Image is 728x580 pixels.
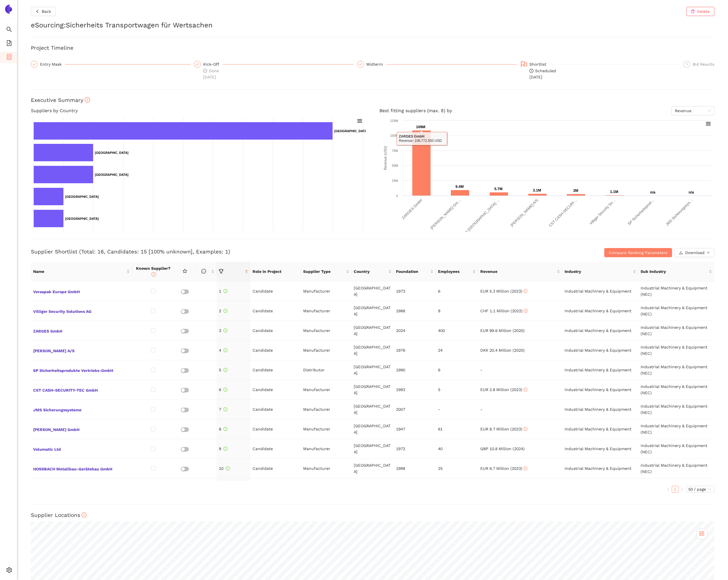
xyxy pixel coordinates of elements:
td: Manufacturer [301,478,351,498]
span: check [196,63,199,66]
span: Revenue [480,268,556,275]
span: Villiger Security Solutions AG [33,307,130,315]
text: 1.1M [610,190,618,194]
span: info-circle [523,289,527,293]
td: - [436,400,478,419]
span: [PERSON_NAME] GmbH [33,425,130,433]
td: Industrial Machinery & Equipment [562,439,638,459]
span: Done [DATE] [203,69,219,79]
h3: Supplier Locations [31,511,714,519]
td: Industrial Machinery & Equipment (NEC) [638,321,714,341]
td: Industrial Machinery & Equipment [562,380,638,400]
td: Industrial Machinery & Equipment (NEC) [638,341,714,360]
h3: Supplier Shortlist (Total: 16, Candidates: 15 [100% unknown], Examples: 1) [31,248,487,255]
h3: Executive Summary [31,96,714,104]
span: download [679,251,683,255]
span: Scheduled [DATE] [529,69,556,79]
span: GBP 10.8 Million (2024) [480,446,525,451]
td: Manufacturer [301,301,351,321]
h3: Project Timeline [31,44,714,52]
span: info-circle [223,427,227,431]
span: info-circle [226,466,230,470]
td: [GEOGRAPHIC_DATA] [351,439,394,459]
span: Employees [438,268,471,275]
td: Candidate [250,341,301,360]
h4: Suppliers by Country [31,106,366,115]
td: Manufacturer [301,439,351,459]
text: [GEOGRAPHIC_DATA] [95,173,129,176]
span: EUR 2.8 Million (2023) [480,387,527,392]
td: 43 [436,478,478,498]
span: Sub Industry [641,268,708,275]
text: ZARGES GmbH [401,198,423,220]
div: Shortlist [529,61,550,68]
button: Compare Ranking Parameters [604,248,672,257]
button: leftBack [31,7,56,16]
span: check [359,63,362,66]
span: search [6,25,12,36]
span: left [35,9,39,14]
td: Manufacturer [301,341,351,360]
td: Industrial Machinery & Equipment [562,478,638,498]
div: Page Size [686,486,714,493]
span: check-circle [203,69,207,73]
th: this column's title is Sub Industry,this column is sortable [638,262,714,281]
span: container [6,52,12,63]
td: Industrial Machinery & Equipment [562,400,638,419]
span: Industry [565,268,632,275]
h2: eSourcing : Sicherheits Transportwagen für Wertsachen [31,21,714,30]
td: 1998 [394,459,436,478]
td: 5 [436,380,478,400]
td: Industrial Machinery & Equipment (NEC) [638,281,714,301]
span: EUR 6.7 Million (2023) [480,466,527,471]
span: HOSSBACH Metallbau-Gerätebau GmbH [33,465,130,472]
span: EUR 8.7 Million (2023) [480,427,527,431]
span: DKK 20.4 Million (2020) [480,348,525,353]
text: 3.1M [533,188,541,192]
span: Name [33,268,125,275]
text: CST CASH-SECURI… [548,198,578,228]
td: 1973 [394,281,436,301]
td: [GEOGRAPHIC_DATA] [351,419,394,439]
td: 1978 [394,478,436,498]
td: Candidate [250,380,301,400]
text: 100M [390,134,398,137]
td: Industrial Machinery & Equipment [562,360,638,380]
text: 25M [392,179,398,182]
span: 2 [219,309,227,313]
li: Previous Page [665,486,672,493]
td: [GEOGRAPHIC_DATA] [351,281,394,301]
td: [GEOGRAPHIC_DATA] [351,360,394,380]
span: info-circle [85,97,90,102]
td: 6 [436,360,478,380]
span: info-circle [223,388,227,392]
li: Next Page [679,486,685,493]
span: info-circle [223,348,227,352]
div: Entry Mask [40,61,65,68]
td: Manufacturer [301,321,351,341]
text: n/a [689,190,694,194]
text: [GEOGRAPHIC_DATA] [95,151,129,154]
button: downloadDownloaddown [674,248,714,257]
span: - [480,407,482,412]
td: 6 [436,281,478,301]
td: Industrial Machinery & Equipment (NEC) [638,459,714,478]
text: [PERSON_NAME] A/S [509,198,539,227]
span: info-circle [223,309,227,313]
td: Manufacturer [301,380,351,400]
span: 3 [219,328,227,333]
td: Candidate [250,281,301,301]
td: Candidate [250,400,301,419]
span: Bid Results [693,62,714,67]
text: 109M [416,125,425,129]
td: [GEOGRAPHIC_DATA] [351,459,394,478]
h4: Best fitting suppliers (max. 8) by [379,106,714,115]
text: 0 [396,194,398,198]
span: clock-circle [529,69,533,73]
span: Back [42,8,51,15]
td: 24 [436,341,478,360]
span: 10 [219,466,230,471]
span: 7 [219,407,227,412]
td: 1972 [394,439,436,459]
text: SP Sicherheitsprod… [627,198,655,226]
